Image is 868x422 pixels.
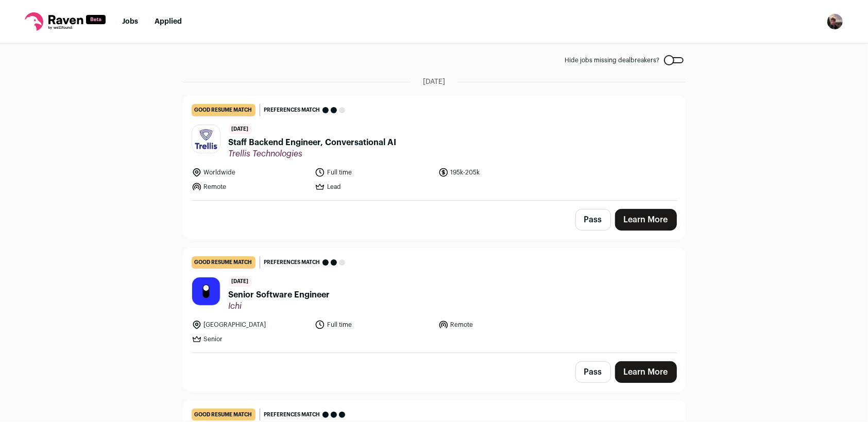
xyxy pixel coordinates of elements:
[575,361,611,383] button: Pass
[192,256,256,269] div: good resume match
[122,18,138,25] a: Jobs
[827,13,843,30] img: 15477539-medium_jpg
[438,320,556,330] li: Remote
[615,209,677,231] a: Learn More
[423,77,445,87] span: [DATE]
[315,182,432,192] li: Lead
[827,13,843,30] button: Open dropdown
[229,301,330,311] span: Ichi
[264,257,320,268] span: Preferences match
[229,277,252,287] span: [DATE]
[192,409,256,421] div: good resume match
[192,104,256,116] div: good resume match
[192,182,309,192] li: Remote
[229,136,397,149] span: Staff Backend Engineer, Conversational AI
[575,209,611,231] button: Pass
[229,149,397,159] span: Trellis Technologies
[192,320,309,330] li: [GEOGRAPHIC_DATA]
[264,105,320,115] span: Preferences match
[315,320,432,330] li: Full time
[192,167,309,178] li: Worldwide
[229,289,330,301] span: Senior Software Engineer
[192,128,220,151] img: 6ecb8eadd4770e8937effd58efaa5e14b90449da1b76254b5331ef9cb191b862.png
[438,167,556,178] li: 195k-205k
[264,410,320,420] span: Preferences match
[565,56,660,64] span: Hide jobs missing dealbreakers?
[615,361,677,383] a: Learn More
[183,248,685,353] a: good resume match Preferences match [DATE] Senior Software Engineer Ichi [GEOGRAPHIC_DATA] Full t...
[192,334,309,344] li: Senior
[229,125,252,134] span: [DATE]
[155,18,182,25] a: Applied
[183,96,685,200] a: good resume match Preferences match [DATE] Staff Backend Engineer, Conversational AI Trellis Tech...
[192,277,220,305] img: e87de580beedf5e10dce9862e311b325d0ad55dc05732176583a71a8c431fab4.jpg
[315,167,432,178] li: Full time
